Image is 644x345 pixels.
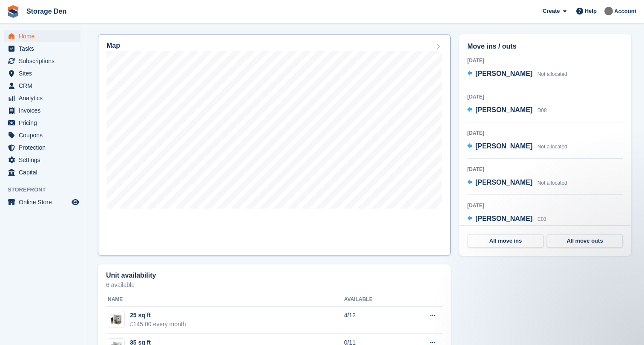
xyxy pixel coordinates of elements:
a: menu [4,67,80,79]
span: Invoices [19,104,70,116]
img: Brian Barbour [604,7,613,15]
div: [DATE] [467,165,623,173]
h2: Unit availability [106,272,156,279]
div: [DATE] [467,202,623,209]
td: 4/12 [344,307,405,334]
span: Sites [19,67,70,79]
span: Not allocated [538,71,567,77]
a: menu [4,117,80,129]
span: Help [585,7,597,15]
a: Map [98,34,451,256]
h2: Map [106,42,120,49]
span: [PERSON_NAME] [475,179,532,186]
a: [PERSON_NAME] E03 [467,214,546,225]
div: [DATE] [467,93,623,101]
span: Capital [19,166,70,178]
span: Coupons [19,129,70,141]
span: CRM [19,80,70,92]
span: Tasks [19,43,70,55]
a: menu [4,92,80,104]
a: [PERSON_NAME] Not allocated [467,69,567,80]
th: Available [344,293,405,307]
a: menu [4,80,80,92]
a: menu [4,104,80,116]
th: Name [106,293,344,307]
span: Online Store [19,196,70,208]
a: menu [4,142,80,154]
a: menu [4,43,80,55]
span: Account [614,7,636,16]
span: Home [19,30,70,42]
a: [PERSON_NAME] Not allocated [467,177,567,188]
a: All move outs [547,234,623,248]
div: [DATE] [467,129,623,137]
a: menu [4,30,80,42]
span: E03 [538,216,546,222]
span: Settings [19,154,70,166]
h2: Move ins / outs [467,41,623,52]
a: menu [4,129,80,141]
span: Storefront [8,186,85,194]
p: 6 available [106,282,443,288]
span: Protection [19,142,70,154]
img: stora-icon-8386f47178a22dfd0bd8f6a31ec36ba5ce8667c1dd55bd0f319d3a0aa187defe.svg [7,5,20,18]
span: [PERSON_NAME] [475,106,532,113]
span: Analytics [19,92,70,104]
span: [PERSON_NAME] [475,70,532,77]
img: 25-sqft-unit.jpg [108,313,124,326]
div: [DATE] [467,57,623,64]
a: menu [4,166,80,178]
span: D08 [538,107,547,113]
span: Not allocated [538,180,567,186]
span: [PERSON_NAME] [475,215,532,222]
a: All move ins [468,234,543,248]
div: 25 sq ft [130,311,186,320]
span: Create [543,7,560,15]
a: menu [4,196,80,208]
a: Preview store [70,197,80,207]
a: Storage Den [23,4,70,18]
div: £145.00 every month [130,320,186,329]
a: [PERSON_NAME] D08 [467,105,547,116]
span: Not allocated [538,144,567,150]
span: Pricing [19,117,70,129]
span: Subscriptions [19,55,70,67]
a: [PERSON_NAME] Not allocated [467,141,567,152]
a: menu [4,55,80,67]
a: menu [4,154,80,166]
span: [PERSON_NAME] [475,142,532,150]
